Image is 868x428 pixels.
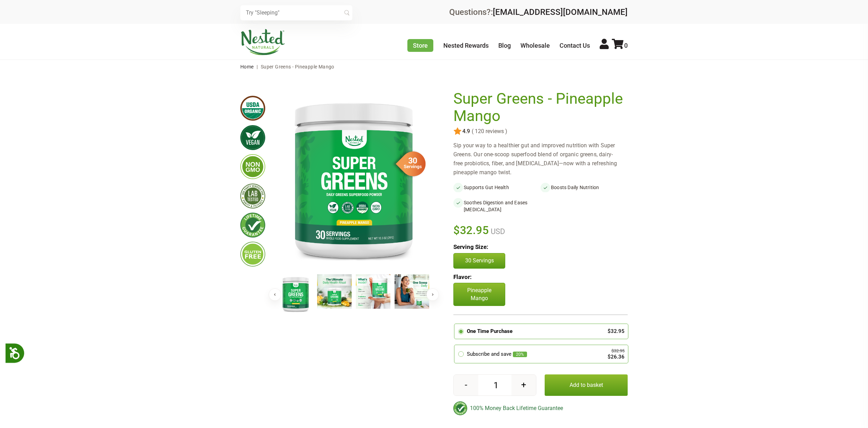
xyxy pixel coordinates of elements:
p: 30 Servings [461,257,498,264]
a: Contact Us [560,42,590,49]
img: star.svg [453,127,462,136]
a: Blog [498,42,511,49]
img: Super Greens - Pineapple Mango [395,274,429,309]
nav: breadcrumbs [240,60,628,74]
li: Supports Gut Health [453,183,541,192]
a: [EMAIL_ADDRESS][DOMAIN_NAME] [493,7,628,17]
span: 0 [624,42,628,49]
span: ( 120 reviews ) [470,128,507,134]
img: sg-servings-30.png [391,149,426,179]
a: 0 [612,42,628,49]
img: lifetimeguarantee [240,213,265,238]
span: | [255,64,259,69]
img: usdaorganic [240,96,265,121]
button: Add to basket [545,374,628,396]
img: thirdpartytested [240,184,265,208]
span: USD [489,227,505,236]
button: - [454,375,478,396]
button: 30 Servings [453,253,505,268]
span: Super Greens - Pineapple Mango [261,64,334,69]
a: Home [240,64,254,69]
input: Try "Sleeping" [240,5,352,20]
div: 100% Money Back Lifetime Guarantee [453,401,628,415]
img: Super Greens - Pineapple Mango [276,90,431,268]
img: vegan [240,125,265,150]
p: Pineapple Mango [453,283,505,306]
div: Questions?: [449,8,628,16]
a: Wholesale [520,42,550,49]
img: Super Greens - Pineapple Mango [278,274,313,314]
a: Nested Rewards [443,42,489,49]
button: Next [426,288,439,301]
li: Boosts Daily Nutrition [541,183,628,192]
img: glutenfree [240,242,265,267]
button: + [511,375,536,396]
img: Nested Naturals [240,29,285,55]
span: 4.9 [462,128,470,134]
button: Previous [269,288,281,301]
b: Flavor: [453,273,472,280]
div: Sip your way to a healthier gut and improved nutrition with Super Greens. Our one-scoop superfood... [453,141,628,177]
a: Store [407,39,433,52]
img: Super Greens - Pineapple Mango [317,274,352,309]
li: Soothes Digestion and Eases [MEDICAL_DATA] [453,198,541,214]
img: gmofree [240,154,265,179]
b: Serving Size: [453,243,488,250]
img: badge-lifetimeguarantee-color.svg [453,401,467,415]
img: Super Greens - Pineapple Mango [356,274,390,309]
span: $32.95 [453,223,489,238]
h1: Super Greens - Pineapple Mango [453,90,624,124]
